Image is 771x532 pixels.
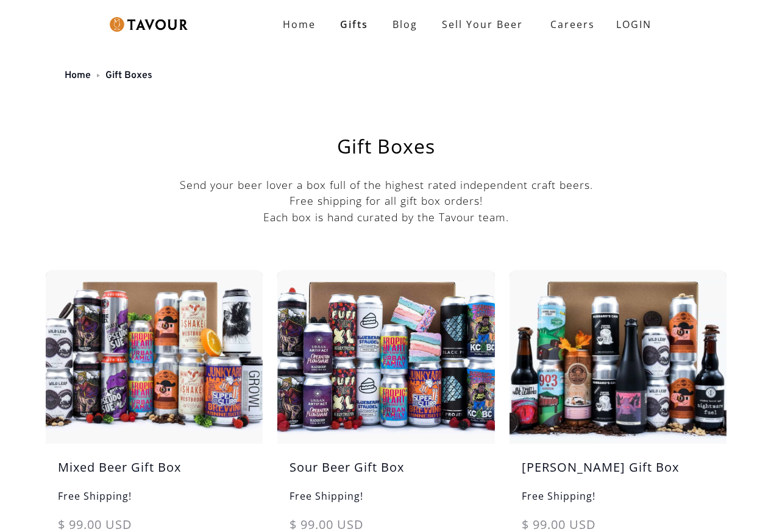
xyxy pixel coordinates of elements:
[277,489,494,516] h6: Free Shipping!
[380,12,430,37] a: Blog
[76,137,696,156] h1: Gift Boxes
[510,489,727,516] h6: Free Shipping!
[283,18,316,31] strong: Home
[510,458,727,489] h5: [PERSON_NAME] Gift Box
[46,458,263,489] h5: Mixed Beer Gift Box
[430,12,535,37] a: Sell Your Beer
[328,12,380,37] a: Gifts
[65,69,91,82] a: Home
[46,177,727,225] p: Send your beer lover a box full of the highest rated independent craft beers. Free shipping for a...
[105,69,152,82] a: Gift Boxes
[46,489,263,516] h6: Free Shipping!
[604,12,664,37] a: LOGIN
[277,458,494,489] h5: Sour Beer Gift Box
[271,12,328,37] a: Home
[535,7,604,41] a: Careers
[550,12,595,37] strong: Careers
